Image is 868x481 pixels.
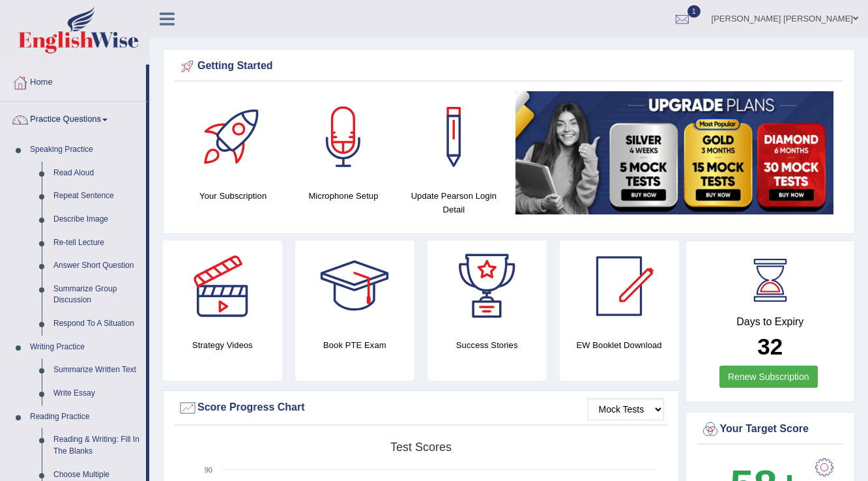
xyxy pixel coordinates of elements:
[701,316,841,328] h4: Days to Expiry
[48,184,146,208] a: Repeat Sentence
[178,398,664,418] div: Score Progress Chart
[48,278,146,312] a: Summarize Group Discussion
[515,91,833,214] img: small5.jpg
[48,162,146,185] a: Read Aloud
[687,5,701,18] span: 1
[390,441,452,454] tspan: Test scores
[205,466,212,474] text: 90
[295,189,392,203] h4: Microphone Setup
[24,336,146,359] a: Writing Practice
[1,102,146,134] a: Practice Questions
[757,334,783,359] b: 32
[24,138,146,162] a: Speaking Practice
[48,382,146,405] a: Write Essay
[48,208,146,231] a: Describe Image
[178,57,840,76] div: Getting Started
[701,420,841,439] div: Your Target Score
[427,338,547,352] h4: Success Stories
[24,405,146,429] a: Reading Practice
[48,231,146,255] a: Re-tell Lecture
[560,338,679,352] h4: EW Booklet Download
[48,428,146,463] a: Reading & Writing: Fill In The Blanks
[163,338,282,352] h4: Strategy Videos
[1,65,146,97] a: Home
[184,189,282,203] h4: Your Subscription
[295,338,414,352] h4: Book PTE Exam
[48,358,146,382] a: Summarize Written Text
[48,312,146,336] a: Respond To A Situation
[405,189,502,216] h4: Update Pearson Login Detail
[719,366,818,388] a: Renew Subscription
[48,254,146,278] a: Answer Short Question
